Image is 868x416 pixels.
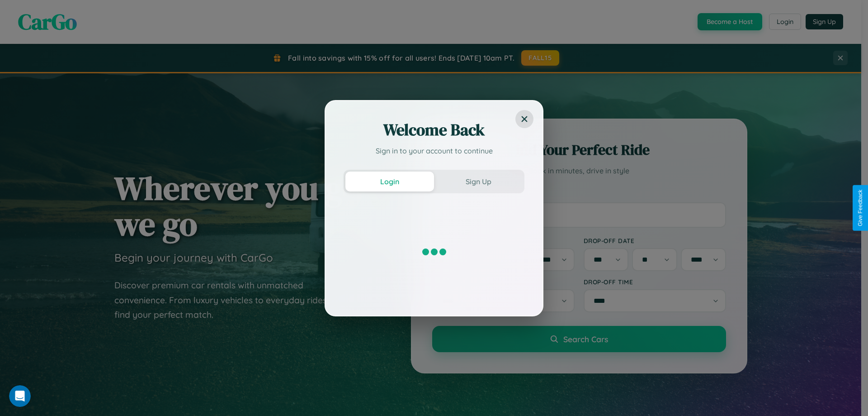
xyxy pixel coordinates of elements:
p: Sign in to your account to continue [344,145,524,156]
iframe: Intercom live chat [9,385,31,407]
div: Give Feedback [857,190,863,226]
h2: Welcome Back [344,119,524,141]
button: Sign Up [434,172,523,191]
button: Login [345,172,434,191]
